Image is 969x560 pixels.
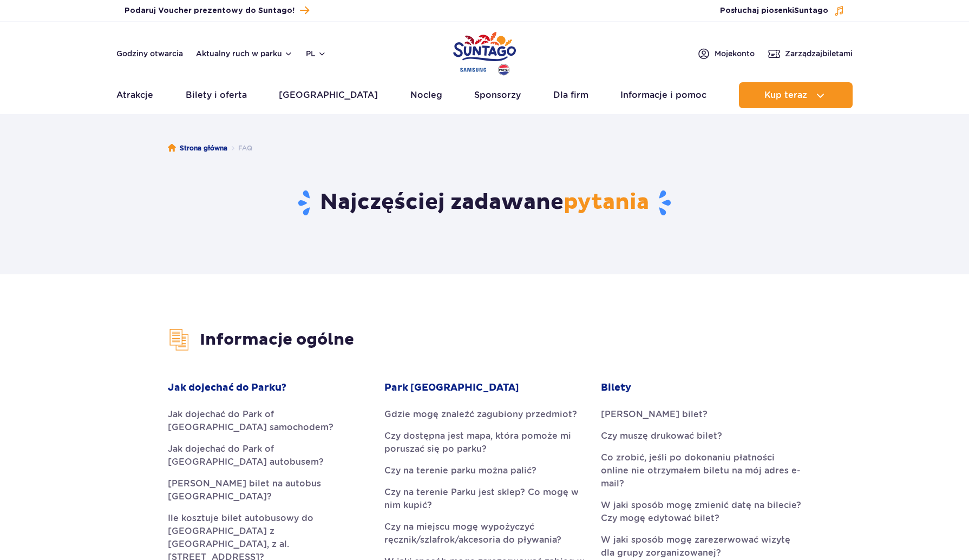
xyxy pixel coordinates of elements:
[186,82,247,108] a: Bilety i oferta
[720,5,844,16] button: Posłuchaj piosenkiSuntago
[720,5,828,16] span: Posłuchaj piosenki
[116,82,153,108] a: Atrakcje
[168,143,227,154] a: Strona główna
[227,143,252,154] li: FAQ
[474,82,521,108] a: Sponsorzy
[764,90,807,100] span: Kup teraz
[384,464,585,477] a: Czy na terenie parku można palić?
[601,499,801,525] a: W jaki sposób mogę zmienić datę na bilecie? Czy mogę edytować bilet?
[601,430,801,443] a: Czy muszę drukować bilet?
[739,82,853,108] button: Kup teraz
[553,82,588,108] a: Dla firm
[279,82,378,108] a: [GEOGRAPHIC_DATA]
[196,49,293,58] button: Aktualny ruch w parku
[453,27,516,77] a: Park of Poland
[697,47,755,60] a: Mojekonto
[168,189,802,217] h1: Najczęściej zadawane
[620,82,706,108] a: Informacje i pomoc
[168,381,286,394] strong: Jak dojechać do Parku?
[601,408,801,421] a: [PERSON_NAME] bilet?
[601,533,801,559] a: W jaki sposób mogę zarezerwować wizytę dla grupy zorganizowanej?
[116,48,183,59] a: Godziny otwarcia
[564,189,649,216] span: pytania
[384,521,585,546] a: Czy na miejscu mogę wypożyczyć ręcznik/szlafrok/akcesoria do pływania?
[168,408,368,434] a: Jak dojechać do Park of [GEOGRAPHIC_DATA] samochodem?
[384,430,585,456] a: Czy dostępna jest mapa, która pomoże mi poruszać się po parku?
[168,477,368,503] a: [PERSON_NAME] bilet na autobus [GEOGRAPHIC_DATA]?
[168,328,802,351] h3: Informacje ogólne
[715,48,755,59] span: Moje konto
[768,47,853,60] a: Zarządzajbiletami
[125,5,294,16] span: Podaruj Voucher prezentowy do Suntago!
[794,7,828,15] span: Suntago
[125,3,309,18] a: Podaruj Voucher prezentowy do Suntago!
[601,381,631,394] strong: Bilety
[785,48,853,59] span: Zarządzaj biletami
[601,451,801,490] a: Co zrobić, jeśli po dokonaniu płatności online nie otrzymałem biletu na mój adres e-mail?
[384,381,519,394] strong: Park [GEOGRAPHIC_DATA]
[384,486,585,512] a: Czy na terenie Parku jest sklep? Co mogę w nim kupić?
[168,443,368,469] a: Jak dojechać do Park of [GEOGRAPHIC_DATA] autobusem?
[410,82,442,108] a: Nocleg
[306,48,326,59] button: pl
[384,408,585,421] a: Gdzie mogę znaleźć zagubiony przedmiot?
